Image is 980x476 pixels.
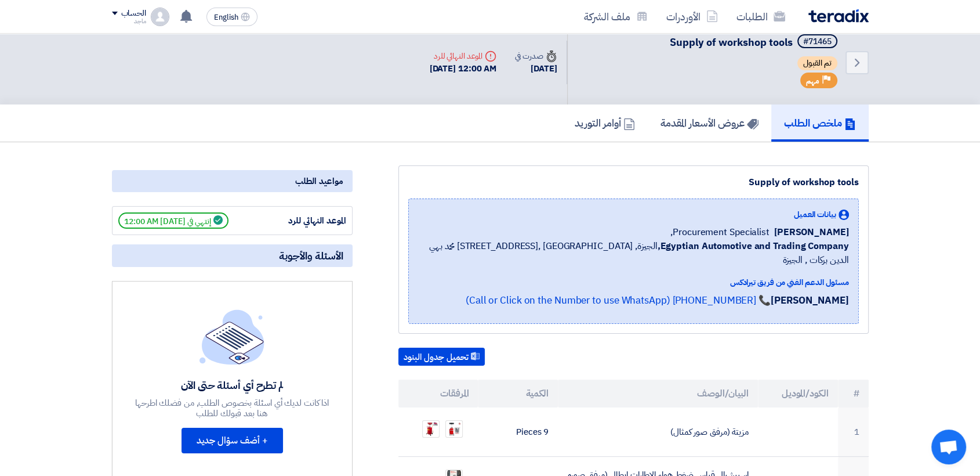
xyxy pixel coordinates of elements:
[515,50,557,62] div: صدرت في
[478,408,558,457] td: 9 Pieces
[575,3,657,30] a: ملف الشركة
[670,225,770,239] span: Procurement Specialist,
[398,380,478,408] th: المرفقات
[670,34,793,50] span: Supply of workshop tools
[214,13,238,21] span: English
[423,421,439,437] img: WhatsApp_Image__at__1758116777113.jpeg
[931,430,966,464] div: Open chat
[657,3,727,30] a: الأوردرات
[430,62,497,75] div: [DATE] 12:00 AM
[446,421,462,437] img: WhatsApp_Image__at__1758116770919.jpeg
[648,104,771,142] a: عروض الأسعار المقدمة
[575,116,635,129] h5: أوامر التوريد
[670,34,840,51] h5: Supply of workshop tools
[660,116,758,129] h5: عروض الأسعار المقدمة
[151,8,169,26] img: profile_test.png
[794,208,836,221] span: بيانات العميل
[112,18,146,24] div: ماجد
[418,276,849,289] div: مسئول الدعم الفني من فريق تيرادكس
[199,309,264,364] img: empty_state_list.svg
[838,380,869,408] th: #
[784,116,856,129] h5: ملخص الطلب
[408,175,859,189] div: Supply of workshop tools
[806,75,819,86] span: مهم
[774,225,849,239] span: [PERSON_NAME]
[279,249,343,262] span: الأسئلة والأجوبة
[803,38,832,46] div: #71465
[657,239,848,253] b: Egyptian Automotive and Trading Company,
[797,56,837,70] span: تم القبول
[562,104,648,142] a: أوامر التوريد
[118,212,228,229] span: إنتهي في [DATE] 12:00 AM
[121,9,146,19] div: الحساب
[558,408,758,457] td: مزيتة (مرفق صور كمثال)
[808,9,869,23] img: Teradix logo
[558,380,758,408] th: البيان/الوصف
[133,398,331,419] div: اذا كانت لديك أي اسئلة بخصوص الطلب, من فضلك اطرحها هنا بعد قبولك للطلب
[466,293,771,308] a: 📞 [PHONE_NUMBER] (Call or Click on the Number to use WhatsApp)
[182,428,283,453] button: + أضف سؤال جديد
[206,8,257,26] button: English
[259,214,346,228] div: الموعد النهائي للرد
[758,380,838,408] th: الكود/الموديل
[515,62,557,75] div: [DATE]
[418,239,849,267] span: الجيزة, [GEOGRAPHIC_DATA] ,[STREET_ADDRESS] محمد بهي الدين بركات , الجيزة
[771,104,869,142] a: ملخص الطلب
[398,348,485,366] button: تحميل جدول البنود
[838,408,869,457] td: 1
[430,50,497,62] div: الموعد النهائي للرد
[727,3,794,30] a: الطلبات
[133,378,331,392] div: لم تطرح أي أسئلة حتى الآن
[771,293,849,308] strong: [PERSON_NAME]
[478,380,558,408] th: الكمية
[112,170,353,192] div: مواعيد الطلب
